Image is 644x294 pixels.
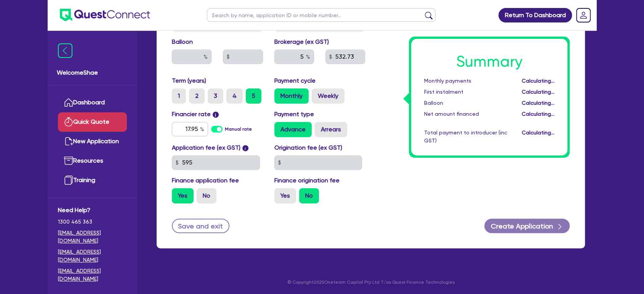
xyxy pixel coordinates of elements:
p: © Copyright 2025 Oneteam Capital Pty Ltd T/as Quest Finance Technologies [151,279,590,286]
a: Resources [58,151,127,171]
label: Finance application fee [172,176,239,185]
label: 5 [246,88,261,104]
img: new-application [64,137,73,146]
a: Training [58,171,127,190]
label: Term (years) [172,76,206,85]
label: Finance origination fee [274,176,340,185]
label: No [197,188,216,203]
label: Monthly [274,88,309,104]
label: Origination fee (ex GST) [274,143,342,152]
a: Quick Quote [58,112,127,132]
button: Save and exit [172,219,229,233]
label: Application fee (ex GST) [172,143,240,152]
label: 2 [189,88,205,104]
label: Advance [274,122,312,137]
button: Create Application [484,219,570,233]
div: Balloon [418,99,513,107]
label: 4 [226,88,243,104]
img: icon-menu-close [58,43,72,58]
label: Yes [172,188,194,203]
label: 1 [172,88,186,104]
a: [EMAIL_ADDRESS][DOMAIN_NAME] [58,267,127,283]
span: Need Help? [58,206,127,215]
span: Calculating... [522,100,554,106]
div: Total payment to introducer (inc GST) [418,129,513,145]
label: Financier rate [172,110,219,119]
span: i [213,112,219,118]
h1: Summary [424,53,554,71]
div: First instalment [418,88,513,96]
label: No [299,188,319,203]
label: Arrears [315,122,347,137]
span: Calculating... [522,129,554,136]
label: Payment type [274,110,314,119]
div: Monthly payments [418,77,513,85]
img: training [64,176,73,185]
span: 1300 465 363 [58,218,127,226]
a: [EMAIL_ADDRESS][DOMAIN_NAME] [58,229,127,245]
label: Weekly [312,88,344,104]
div: Net amount financed [418,110,513,118]
label: Balloon [172,37,193,46]
label: Payment cycle [274,76,316,85]
span: Calculating... [522,89,554,95]
img: quick-quote [64,117,73,126]
span: Calculating... [522,78,554,84]
span: Welcome Shae [57,68,128,77]
span: Calculating... [522,111,554,117]
label: 3 [208,88,223,104]
a: New Application [58,132,127,151]
a: Dashboard [58,93,127,112]
label: Brokerage (ex GST) [274,37,329,46]
label: Yes [274,188,296,203]
a: Dropdown toggle [574,5,593,25]
img: resources [64,156,73,165]
a: Return To Dashboard [498,8,572,22]
label: Manual rate [225,126,252,133]
span: i [242,145,248,151]
img: quest-connect-logo-blue [60,9,150,21]
a: [EMAIL_ADDRESS][DOMAIN_NAME] [58,248,127,264]
input: Search by name, application ID or mobile number... [207,8,436,22]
